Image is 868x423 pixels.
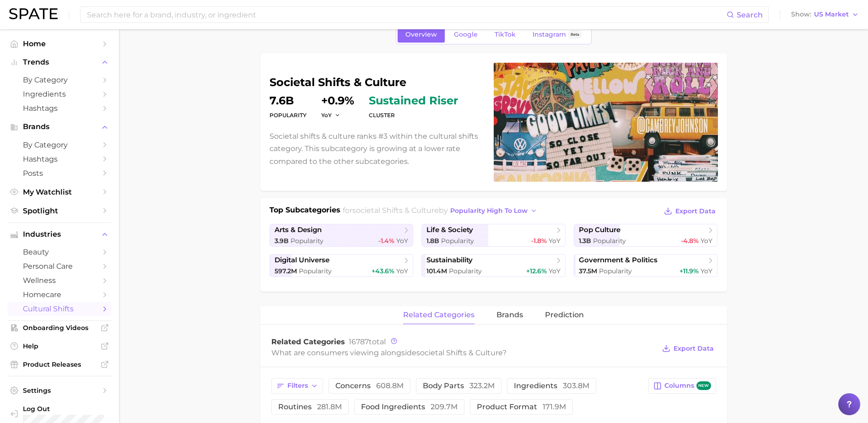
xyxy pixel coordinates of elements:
a: wellness [7,273,112,287]
span: +43.6% [372,267,394,275]
span: 281.8m [317,402,342,411]
span: Popularity [291,237,323,245]
span: cultural shifts [23,304,96,313]
a: arts & design3.9b Popularity-1.4% YoY [270,224,414,247]
span: YoY [701,237,712,245]
span: Trends [23,58,96,66]
a: Overview [398,27,445,43]
span: Popularity [441,237,474,245]
span: US Market [814,12,849,17]
span: My Watchlist [23,188,96,196]
a: InstagramBeta [525,27,590,43]
span: YoY [396,267,408,275]
span: 16787 [349,337,369,346]
span: 303.8m [563,381,589,390]
span: 1.3b [579,237,591,245]
span: government & politics [579,256,658,265]
input: Search here for a brand, industry, or ingredient [86,7,727,22]
span: YoY [321,111,332,119]
a: Onboarding Videos [7,321,112,335]
span: Log Out [23,405,140,413]
span: Settings [23,386,96,395]
button: ShowUS Market [789,9,861,21]
span: Brands [23,123,96,131]
span: by Category [23,141,96,149]
span: Popularity [449,267,482,275]
span: for by [343,206,540,215]
a: Spotlight [7,204,112,218]
dt: Popularity [270,110,307,121]
span: Ingredients [23,90,96,98]
span: +11.9% [679,267,699,275]
span: YoY [549,267,561,275]
span: Export Data [675,207,716,215]
span: food ingredients [361,403,458,411]
button: Columnsnew [648,378,716,394]
a: beauty [7,245,112,259]
span: total [349,337,386,346]
span: 1.8b [426,237,439,245]
span: Filters [287,382,308,390]
span: sustained riser [369,95,458,106]
span: body parts [423,382,495,390]
span: 608.8m [376,381,404,390]
span: Related Categories [271,337,345,346]
span: Help [23,342,96,350]
a: Home [7,37,112,51]
a: personal care [7,259,112,273]
span: Prediction [545,311,584,319]
span: Product Releases [23,360,96,369]
button: Brands [7,120,112,134]
span: 101.4m [426,267,447,275]
span: 323.2m [469,381,495,390]
span: product format [477,403,566,411]
span: routines [278,403,342,411]
span: Posts [23,169,96,178]
span: Industries [23,230,96,239]
span: ingredients [514,382,589,390]
span: new [696,381,711,390]
button: Export Data [662,205,717,217]
dd: 7.6b [270,95,307,106]
span: YoY [701,267,712,275]
span: Search [737,11,763,19]
a: homecare [7,287,112,302]
a: sustainability101.4m Popularity+12.6% YoY [421,254,566,277]
span: Popularity [599,267,632,275]
a: government & politics37.5m Popularity+11.9% YoY [574,254,718,277]
span: Hashtags [23,155,96,163]
span: related categories [403,311,474,319]
a: Hashtags [7,101,112,115]
dd: +0.9% [321,95,354,106]
a: Posts [7,166,112,180]
span: +12.6% [526,267,547,275]
div: What are consumers viewing alongside ? [271,347,656,359]
a: Settings [7,384,112,397]
a: life & society1.8b Popularity-1.8% YoY [421,224,566,247]
span: societal shifts & culture [416,348,502,357]
a: Google [446,27,485,43]
button: YoY [321,111,341,119]
span: Home [23,39,96,48]
a: Ingredients [7,87,112,101]
span: by Category [23,76,96,84]
span: digital universe [275,256,329,265]
span: Show [791,12,811,17]
span: -4.8% [681,237,699,245]
span: sustainability [426,256,473,265]
p: Societal shifts & culture ranks #3 within the cultural shifts category. This subcategory is growi... [270,130,483,168]
span: 3.9b [275,237,289,245]
a: cultural shifts [7,302,112,316]
a: digital universe597.2m Popularity+43.6% YoY [270,254,414,277]
span: life & society [426,226,473,234]
a: Hashtags [7,152,112,166]
span: arts & design [275,226,322,234]
span: Popularity [593,237,626,245]
span: Hashtags [23,104,96,113]
a: Product Releases [7,358,112,371]
span: homecare [23,290,96,299]
span: societal shifts & culture [352,206,439,215]
button: Trends [7,55,112,69]
dt: cluster [369,110,458,121]
span: Popularity [299,267,332,275]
